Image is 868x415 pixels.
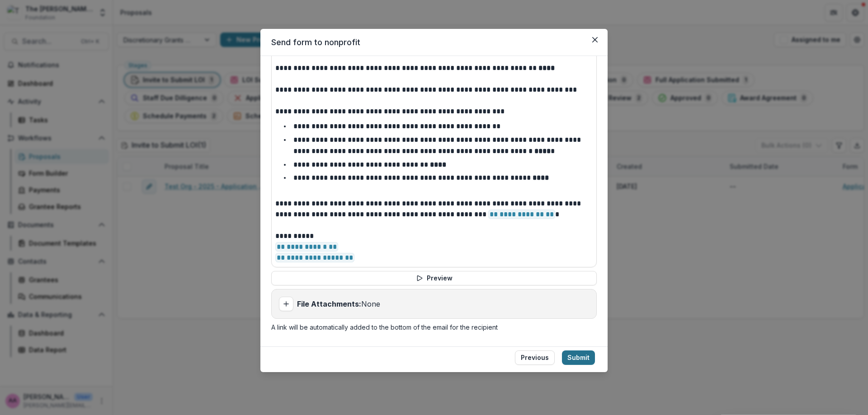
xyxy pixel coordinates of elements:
button: Close [588,33,602,47]
button: Submit [562,350,595,365]
button: Preview [271,271,597,285]
button: Add attachment [279,297,293,311]
header: Send form to nonprofit [260,29,608,56]
p: A link will be automatically added to the bottom of the email for the recipient [271,322,597,332]
button: Previous [515,350,555,365]
strong: File Attachments: [297,299,361,308]
p: None [297,298,380,309]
